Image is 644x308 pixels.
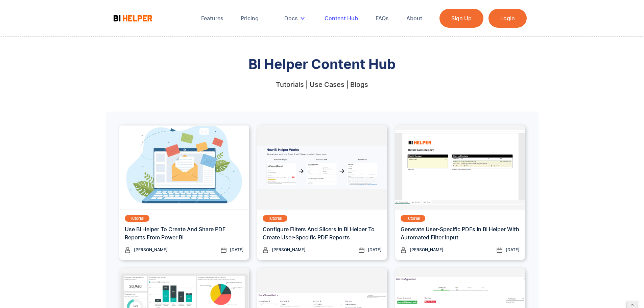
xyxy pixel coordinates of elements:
div: Pricing [241,15,259,22]
h3: Generate User-specific PDFs In BI Helper with Automated Filter Input [401,225,520,241]
div: FAQs [376,15,389,22]
div: [PERSON_NAME] [272,246,306,253]
a: About [402,11,427,26]
h3: Configure Filters And Slicers In BI Helper To Create User-Specific PDF Reports [263,225,382,241]
a: Features [196,11,228,26]
div: Tutorial [268,215,282,222]
div: Tutorial [406,215,420,222]
h3: Use BI Helper To Create And Share PDF Reports From Power BI [125,225,244,241]
a: TutorialConfigure Filters And Slicers In BI Helper To Create User-Specific PDF Reports[PERSON_NAM... [257,125,387,260]
div: Features [201,15,223,22]
div: Docs [280,11,312,26]
div: [PERSON_NAME] [410,246,444,253]
div: [DATE] [368,246,382,253]
a: Login [488,9,527,28]
div: Tutorial [130,215,144,222]
div: [DATE] [506,246,520,253]
div: Docs [284,15,298,22]
a: TutorialUse BI Helper To Create And Share PDF Reports From Power BI[PERSON_NAME][DATE] [119,125,249,260]
a: Content Hub [320,11,363,26]
div: Content Hub [325,15,358,22]
a: FAQs [371,11,393,26]
div: Tutorials | Use Cases | Blogs [276,81,368,88]
a: TutorialGenerate User-specific PDFs In BI Helper with Automated Filter Input[PERSON_NAME][DATE] [395,125,525,260]
div: About [406,15,422,22]
div: [PERSON_NAME] [134,246,168,253]
a: Sign Up [439,9,483,28]
strong: BI Helper Content Hub [248,56,396,72]
a: Pricing [236,11,263,26]
div: [DATE] [230,246,244,253]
